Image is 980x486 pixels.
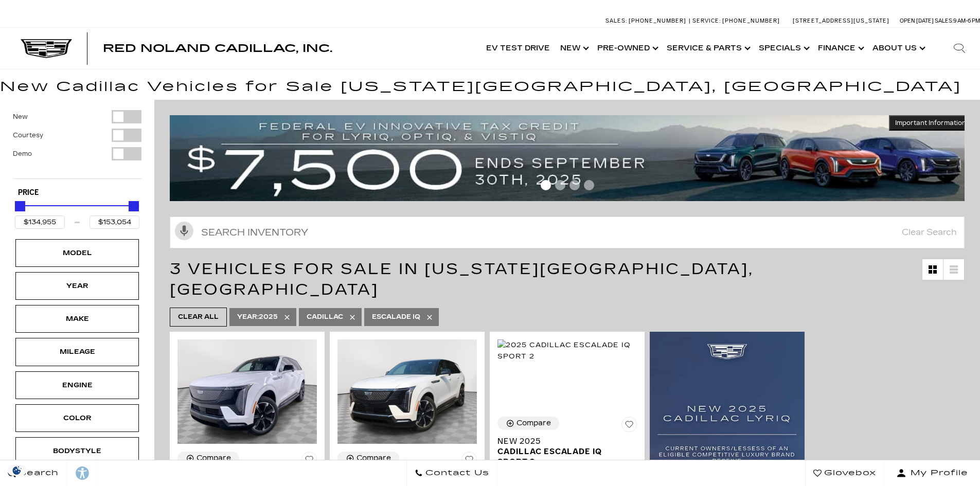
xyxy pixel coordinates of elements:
[461,452,477,471] button: Save Vehicle
[15,272,139,300] div: YearYear
[805,460,884,486] a: Glovebox
[15,338,139,366] div: MileageMileage
[662,28,754,69] a: Service & Parts
[15,404,139,432] div: ColorColor
[51,346,103,357] div: Mileage
[822,466,876,480] span: Glovebox
[884,460,980,486] button: Open user profile menu
[569,180,580,190] span: Go to slide 3
[51,445,103,457] div: Bodystyle
[178,311,219,323] span: Clear All
[555,180,565,190] span: Go to slide 2
[237,313,259,320] span: Year :
[175,222,193,240] svg: Click to toggle on voice search
[692,17,721,24] span: Service:
[592,28,662,69] a: Pre-Owned
[15,201,25,211] div: Minimum Price
[18,188,136,197] h5: Price
[497,417,559,430] button: Compare Vehicle
[13,149,32,159] label: Demo
[337,452,399,465] button: Compare Vehicle
[867,28,929,69] a: About Us
[15,239,139,267] div: ModelModel
[722,17,780,24] span: [PHONE_NUMBER]
[103,42,332,55] span: Red Noland Cadillac, Inc.
[605,18,689,24] a: Sales: [PHONE_NUMBER]
[16,466,59,480] span: Search
[177,452,239,465] button: Compare Vehicle
[51,280,103,292] div: Year
[301,452,317,471] button: Save Vehicle
[13,112,28,122] label: New
[357,454,391,463] div: Compare
[953,17,980,24] span: 9 AM-6 PM
[51,247,103,259] div: Model
[15,437,139,465] div: BodystyleBodystyle
[15,371,139,399] div: EngineEngine
[90,215,139,229] input: Maximum
[5,465,29,476] img: Opt-Out Icon
[13,110,141,178] div: Filter by Vehicle Type
[497,436,629,446] span: New 2025
[21,39,72,59] img: Cadillac Dark Logo with Cadillac White Text
[15,215,65,229] input: Minimum
[51,412,103,424] div: Color
[813,28,867,69] a: Finance
[307,311,343,323] span: Cadillac
[541,180,551,190] span: Go to slide 1
[629,17,686,24] span: [PHONE_NUMBER]
[51,313,103,325] div: Make
[406,460,497,486] a: Contact Us
[889,115,972,131] button: Important Information
[754,28,813,69] a: Specials
[906,466,968,480] span: My Profile
[497,436,637,467] a: New 2025Cadillac ESCALADE IQ Sport 2
[497,339,637,362] img: 2025 Cadillac ESCALADE IQ Sport 2
[793,17,889,24] a: [STREET_ADDRESS][US_STATE]
[170,260,754,299] span: 3 Vehicles for Sale in [US_STATE][GEOGRAPHIC_DATA], [GEOGRAPHIC_DATA]
[337,339,477,444] img: 2025 Cadillac ESCALADE IQ Sport 2
[197,454,231,463] div: Compare
[129,201,139,211] div: Maximum Price
[584,180,594,190] span: Go to slide 4
[170,115,972,201] img: vrp-tax-ending-august-version
[103,43,332,53] a: Red Noland Cadillac, Inc.
[372,311,420,323] span: ESCALADE IQ
[895,119,966,127] span: Important Information
[170,217,965,248] input: Search Inventory
[481,28,555,69] a: EV Test Drive
[15,197,139,229] div: Price
[900,17,934,24] span: Open [DATE]
[237,311,278,323] span: 2025
[13,130,43,140] label: Courtesy
[15,305,139,333] div: MakeMake
[555,28,592,69] a: New
[516,419,551,428] div: Compare
[689,18,782,24] a: Service: [PHONE_NUMBER]
[423,466,489,480] span: Contact Us
[51,380,103,391] div: Engine
[621,417,637,436] button: Save Vehicle
[935,17,953,24] span: Sales:
[497,446,629,467] span: Cadillac ESCALADE IQ Sport 2
[177,339,317,444] img: 2025 Cadillac ESCALADE IQ Sport 1
[605,17,627,24] span: Sales:
[5,465,29,476] section: Click to Open Cookie Consent Modal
